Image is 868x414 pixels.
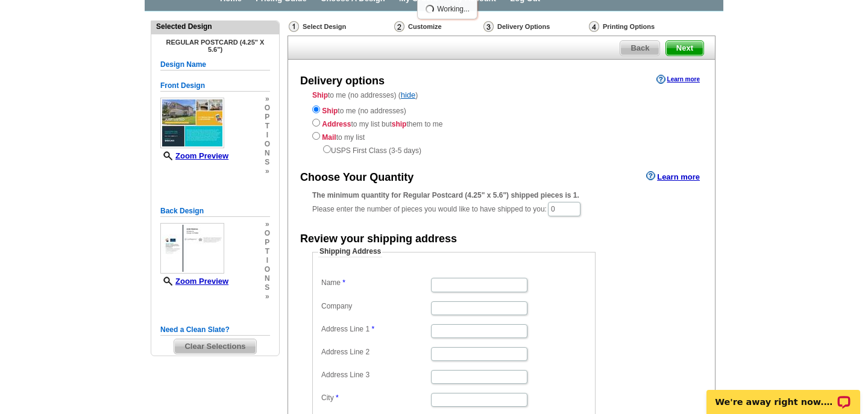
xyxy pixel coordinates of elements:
img: Select Design [289,21,299,32]
h5: Need a Clean Slate? [160,324,270,336]
span: i [265,256,270,265]
strong: ship [392,120,407,128]
span: n [265,274,270,283]
span: » [265,220,270,229]
img: loading... [425,4,435,14]
span: s [265,283,270,292]
div: Delivery options [300,74,385,89]
span: » [265,292,270,301]
div: Selected Design [151,21,279,32]
a: Zoom Preview [160,277,228,286]
span: Back [620,41,659,55]
a: Learn more [646,171,700,181]
strong: Ship [312,91,328,99]
span: t [265,247,270,256]
h5: Design Name [160,59,270,71]
span: o [265,265,270,274]
div: Customize [393,20,482,33]
span: t [265,122,270,131]
div: Delivery Options [482,20,588,36]
h4: Regular Postcard (4.25" x 5.6") [160,39,270,53]
span: » [265,95,270,104]
label: Address Line 1 [321,324,430,334]
img: small-thumb.jpg [160,98,224,148]
span: n [265,149,270,158]
span: p [265,113,270,122]
img: Customize [394,21,404,32]
strong: Mail [322,133,336,142]
span: Next [666,41,703,55]
label: Company [321,301,430,312]
label: Address Line 3 [321,370,430,380]
span: s [265,158,270,167]
span: p [265,238,270,247]
div: Printing Options [588,20,695,33]
img: Printing Options & Summary [589,21,599,32]
div: Select Design [288,20,393,36]
div: to me (no addresses) to my list but them to me to my list [312,103,691,156]
iframe: LiveChat chat widget [699,376,868,414]
div: Choose Your Quantity [300,170,414,186]
span: i [265,131,270,140]
span: Clear Selections [174,339,256,354]
label: Name [321,278,430,288]
img: Delivery Options [483,21,494,32]
strong: Address [322,120,351,128]
label: Address Line 2 [321,347,430,357]
legend: Shipping Address [318,246,382,257]
strong: Ship [322,107,338,115]
div: The minimum quantity for Regular Postcard (4.25" x 5.6") shipped pieces is 1. [312,190,691,201]
span: » [265,167,270,176]
a: Zoom Preview [160,151,228,160]
h5: Front Design [160,80,270,92]
div: to me (no addresses) ( ) [288,90,715,156]
h5: Back Design [160,205,270,217]
a: Learn more [656,75,700,84]
span: o [265,140,270,149]
span: o [265,104,270,113]
img: small-thumb.jpg [160,223,224,274]
a: hide [401,90,416,99]
div: Review your shipping address [300,231,457,247]
span: o [265,229,270,238]
label: City [321,393,430,403]
div: USPS First Class (3-5 days) [312,143,691,156]
a: Back [620,40,660,56]
div: Please enter the number of pieces you would like to have shipped to you: [312,190,691,218]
